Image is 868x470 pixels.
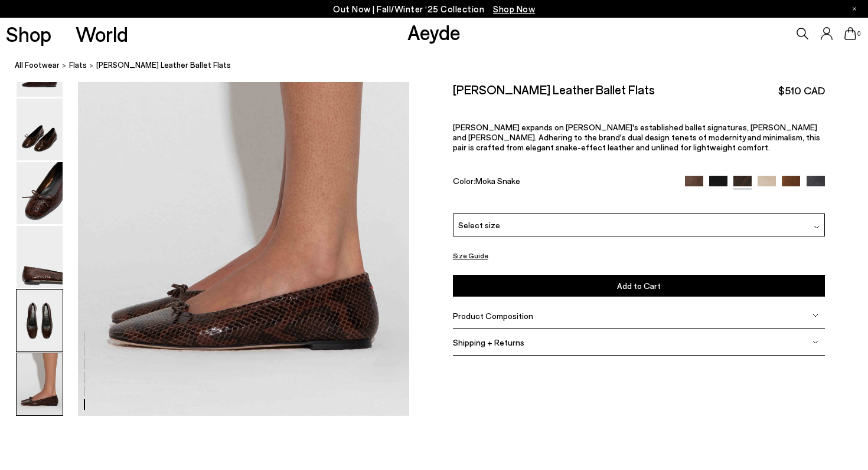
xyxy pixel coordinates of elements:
[15,59,60,71] a: All Footwear
[76,24,128,44] a: World
[333,2,535,17] p: Out Now | Fall/Winter ‘25 Collection
[453,176,673,189] div: Color:
[17,162,63,224] img: Delfina Leather Ballet Flats - Image 3
[17,98,63,160] img: Delfina Leather Ballet Flats - Image 2
[493,4,535,14] span: Navigate to /collections/new-in
[812,339,818,345] img: svg%3E
[6,24,51,44] a: Shop
[15,50,868,82] nav: breadcrumb
[453,122,825,152] p: [PERSON_NAME] expands on [PERSON_NAME]'s established ballet signatures, [PERSON_NAME] and [PERSON...
[453,248,488,263] button: Size Guide
[69,60,87,70] span: flats
[453,311,533,321] span: Product Composition
[458,219,500,231] span: Select size
[812,313,818,318] img: svg%3E
[844,27,856,40] a: 0
[856,31,862,37] span: 0
[617,281,661,291] span: Add to Cart
[814,224,820,230] img: svg%3E
[17,353,63,415] img: Delfina Leather Ballet Flats - Image 6
[17,226,63,288] img: Delfina Leather Ballet Flats - Image 4
[778,83,825,98] span: $510 CAD
[96,59,231,71] span: [PERSON_NAME] Leather Ballet Flats
[407,19,461,44] a: Aeyde
[17,290,63,351] img: Delfina Leather Ballet Flats - Image 5
[453,275,825,297] button: Add to Cart
[475,176,520,186] span: Moka Snake
[453,82,655,97] h2: [PERSON_NAME] Leather Ballet Flats
[69,59,87,71] a: flats
[453,337,524,347] span: Shipping + Returns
